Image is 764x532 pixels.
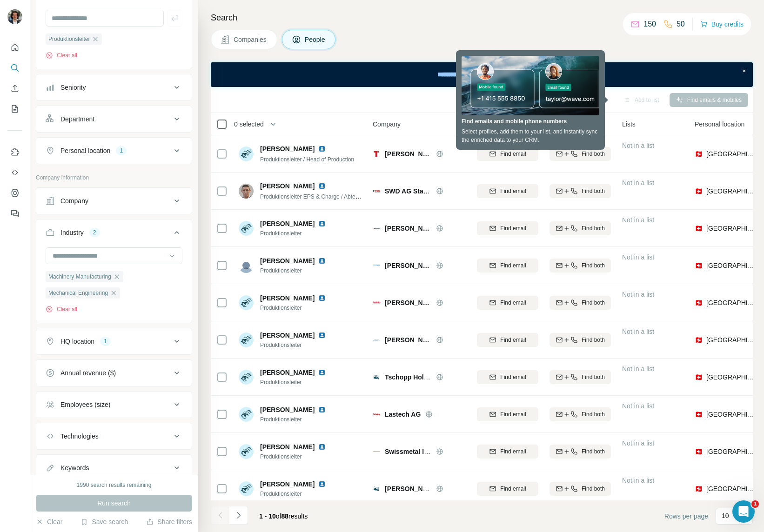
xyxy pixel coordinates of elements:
button: Search [7,60,22,76]
span: Companies [234,35,268,44]
button: HQ location1 [36,330,192,352]
button: Buy credits [700,18,744,31]
button: Save search [80,517,128,526]
button: Use Surfe on LinkedIn [7,144,22,160]
span: Not in a list [622,365,654,372]
button: Find email [477,184,538,198]
button: Annual revenue ($) [36,362,192,384]
button: Feedback [7,205,22,222]
span: Not in a list [622,477,654,484]
span: Not in a list [622,142,654,149]
img: Avatar [239,184,254,199]
span: [GEOGRAPHIC_DATA] [706,224,756,233]
div: Annual revenue ($) [60,368,116,378]
button: Find email [477,221,538,235]
span: Produktionsleiter / Head of Production [260,156,354,163]
span: [PERSON_NAME] AG [385,224,431,233]
div: 2 [89,228,100,237]
img: Avatar [239,444,254,459]
span: Company [373,120,401,129]
span: 0 selected [234,120,264,129]
span: Email [477,120,493,129]
span: [PERSON_NAME] Gruppe [385,335,431,345]
button: Clear [36,517,62,526]
p: 50 [677,19,685,30]
span: Produktionsleiter [260,378,329,386]
span: Find both [582,261,605,270]
button: Find email [477,445,538,459]
span: Mechanical Engineering [48,289,108,297]
span: [PERSON_NAME] [260,219,315,228]
img: Avatar [7,9,22,24]
img: LinkedIn logo [318,480,326,488]
div: Company [60,196,88,206]
img: Avatar [239,258,254,273]
button: Keywords [36,457,192,479]
img: LinkedIn logo [318,294,326,302]
span: Produktionsleiter [260,304,329,312]
button: Industry2 [36,221,192,247]
img: Avatar [239,221,254,236]
span: [GEOGRAPHIC_DATA] [706,261,756,270]
span: Machinery Manufacturing [48,273,111,281]
span: Not in a list [622,291,654,298]
span: Not in a list [622,402,654,410]
span: [PERSON_NAME] [385,149,431,159]
span: [PERSON_NAME] Hydraulik AG [385,298,431,307]
span: Mobile [550,120,569,129]
span: Find email [500,336,526,344]
span: Find both [582,299,605,307]
span: 🇨🇭 [695,335,703,345]
span: Find email [500,187,526,195]
button: Find email [477,259,538,273]
span: Produktionsleiter EPS & Charge / Abteilungsleiter Logistik [260,193,402,200]
span: 🇨🇭 [695,224,703,233]
img: Avatar [239,146,254,161]
span: of [276,512,281,520]
button: Clear all [46,51,77,60]
span: Find both [582,224,605,233]
img: Avatar [239,332,254,347]
button: Dashboard [7,185,22,201]
button: Technologies [36,425,192,447]
button: Navigate to next page [229,506,248,525]
div: HQ location [60,337,94,346]
button: Department [36,108,192,130]
span: [PERSON_NAME] [260,256,315,266]
span: [GEOGRAPHIC_DATA] [706,335,756,345]
span: 1 - 10 [259,512,276,520]
span: [PERSON_NAME] [260,331,315,340]
span: [GEOGRAPHIC_DATA] [706,484,756,493]
button: Find both [550,184,611,198]
button: Find email [477,482,538,496]
button: Find both [550,407,611,421]
span: [PERSON_NAME] [260,293,315,303]
span: Not in a list [622,439,654,447]
button: Find both [550,333,611,347]
button: Find email [477,370,538,384]
button: Quick start [7,39,22,56]
img: LinkedIn logo [318,406,326,413]
button: Seniority [36,76,192,99]
span: Lastech AG [385,410,421,419]
div: 1 [116,146,127,155]
iframe: Banner [211,62,753,87]
span: Find both [582,485,605,493]
span: [GEOGRAPHIC_DATA] [706,447,756,456]
span: Personal location [695,120,744,129]
button: Clear all [46,305,77,313]
button: Enrich CSV [7,80,22,97]
span: Find both [582,373,605,381]
img: LinkedIn logo [318,220,326,227]
span: Find email [500,373,526,381]
span: Rows per page [664,512,708,521]
span: [GEOGRAPHIC_DATA] [706,298,756,307]
img: Logo of TANNER Formenbau AG [373,262,380,269]
span: [PERSON_NAME] [260,480,315,488]
button: Find both [550,445,611,459]
button: Employees (size) [36,393,192,416]
span: [PERSON_NAME] [260,405,315,414]
h4: Search [211,11,753,24]
div: Personal location [60,146,110,155]
img: Logo of Swissmetal Industries SA [373,448,380,455]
